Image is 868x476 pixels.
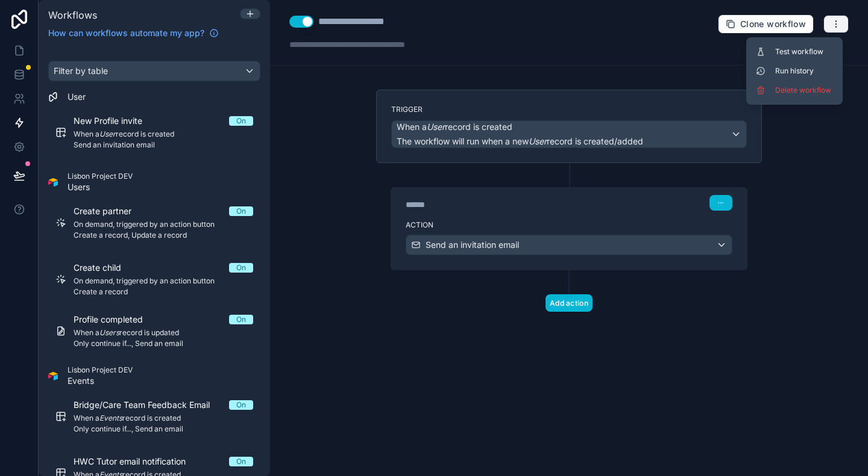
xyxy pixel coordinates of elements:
span: Run history [775,66,833,76]
span: Delete workflow [775,85,833,95]
button: Clone workflow [718,14,814,34]
span: Send an invitation email [426,239,519,251]
span: Workflows [48,9,97,21]
button: Run history [751,61,838,81]
span: The workflow will run when a new record is created/added [397,136,643,146]
label: Action [406,220,732,230]
em: User [529,136,547,146]
span: Clone workflow [740,19,806,29]
button: Test workflow [751,42,838,61]
button: Send an invitation email [406,235,732,255]
span: How can workflows automate my app? [48,27,204,39]
em: User [427,122,445,132]
button: Delete workflow [751,81,838,100]
button: Add action [546,294,593,312]
label: Trigger [391,105,747,114]
span: When a record is created [397,121,512,133]
span: Test workflow [775,47,833,57]
button: When aUserrecord is createdThe workflow will run when a newUserrecord is created/added [391,120,747,148]
a: How can workflows automate my app? [43,27,224,39]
